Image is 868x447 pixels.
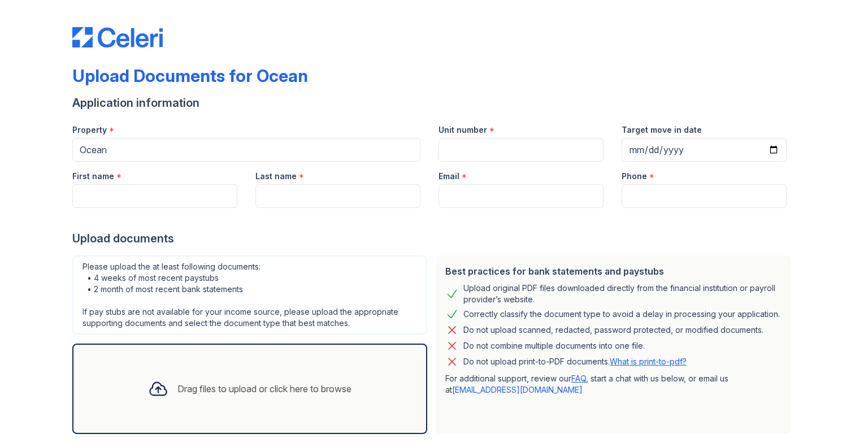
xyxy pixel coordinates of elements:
label: Target move in date [622,124,702,136]
label: Unit number [439,124,487,136]
img: CE_Logo_Blue-a8612792a0a2168367f1c8372b55b34899dd931a85d93a1a3d3e32e68fde9ad4.png [72,27,163,47]
a: FAQ [571,374,586,383]
p: Do not upload print-to-PDF documents. [463,356,687,367]
div: Do not combine multiple documents into one file. [463,339,645,353]
div: Application information [72,95,796,111]
label: Property [72,124,107,136]
label: Email [439,171,459,182]
div: Upload documents [72,231,796,246]
a: What is print-to-pdf? [610,357,687,366]
div: Best practices for bank statements and paystubs [445,264,782,278]
div: Correctly classify the document type to avoid a delay in processing your application. [463,307,780,321]
label: Last name [255,171,297,182]
div: Upload Documents for Ocean [72,66,308,86]
div: Drag files to upload or click here to browse [177,382,351,396]
a: [EMAIL_ADDRESS][DOMAIN_NAME] [452,385,583,394]
div: Upload original PDF files downloaded directly from the financial institution or payroll provider’... [463,283,782,305]
div: Please upload the at least following documents: • 4 weeks of most recent paystubs • 2 month of mo... [72,255,427,335]
p: For additional support, review our , start a chat with us below, or email us at [445,373,782,396]
label: Phone [622,171,647,182]
label: First name [72,171,114,182]
div: Do not upload scanned, redacted, password protected, or modified documents. [463,323,763,337]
